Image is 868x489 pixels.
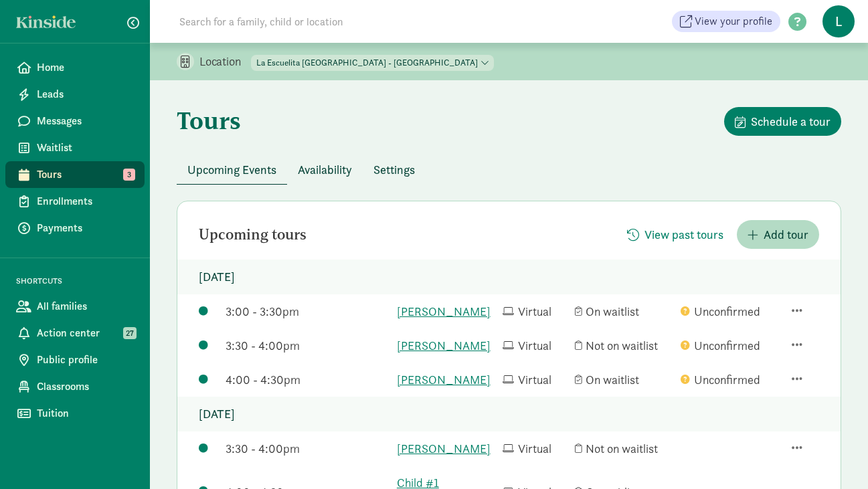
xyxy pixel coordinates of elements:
[177,397,841,431] p: [DATE]
[397,336,496,355] a: [PERSON_NAME]
[397,302,496,320] a: [PERSON_NAME]
[373,161,415,179] span: Settings
[171,8,547,35] input: Search for a family, child or location
[724,107,841,136] button: Schedule a tour
[575,371,674,389] div: On waitlist
[177,155,287,184] button: Upcoming Events
[123,169,135,181] span: 3
[5,134,145,161] a: Waitlist
[37,220,134,236] span: Payments
[5,54,145,81] a: Home
[681,336,780,355] div: Unconfirmed
[177,107,241,134] h1: Tours
[575,302,674,320] div: On waitlist
[37,167,134,183] span: Tours
[37,379,134,395] span: Classrooms
[5,373,145,400] a: Classrooms
[681,371,780,389] div: Unconfirmed
[644,225,723,243] span: View past tours
[503,439,569,458] div: Virtual
[503,336,569,355] div: Virtual
[616,220,734,249] button: View past tours
[37,193,134,209] span: Enrollments
[287,155,363,184] button: Availability
[37,352,134,368] span: Public profile
[37,325,134,341] span: Action center
[5,188,145,215] a: Enrollments
[199,54,251,70] p: Location
[226,336,390,355] div: 3:30 - 4:00pm
[695,13,772,29] span: View your profile
[226,371,390,389] div: 4:00 - 4:30pm
[751,112,831,130] span: Schedule a tour
[226,439,390,458] div: 3:30 - 4:00pm
[187,161,276,179] span: Upcoming Events
[737,220,819,249] button: Add tour
[123,327,137,339] span: 27
[5,81,145,108] a: Leads
[37,86,134,102] span: Leads
[616,227,734,243] a: View past tours
[37,405,134,421] span: Tuition
[672,11,780,32] a: View your profile
[298,161,352,179] span: Availability
[5,108,145,134] a: Messages
[575,439,674,458] div: Not on waitlist
[363,155,426,184] button: Settings
[822,5,855,37] span: L
[226,302,390,320] div: 3:00 - 3:30pm
[503,302,569,320] div: Virtual
[5,347,145,373] a: Public profile
[575,336,674,355] div: Not on waitlist
[5,293,145,320] a: All families
[177,260,841,294] p: [DATE]
[397,439,496,458] a: [PERSON_NAME]
[397,371,496,389] a: [PERSON_NAME]
[37,113,134,129] span: Messages
[37,140,134,156] span: Waitlist
[199,227,307,243] h2: Upcoming tours
[5,320,145,347] a: Action center 27
[681,302,780,320] div: Unconfirmed
[37,60,134,76] span: Home
[5,400,145,427] a: Tuition
[801,425,868,489] iframe: Chat Widget
[764,225,808,243] span: Add tour
[5,215,145,241] a: Payments
[5,161,145,188] a: Tours 3
[503,371,569,389] div: Virtual
[37,298,134,314] span: All families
